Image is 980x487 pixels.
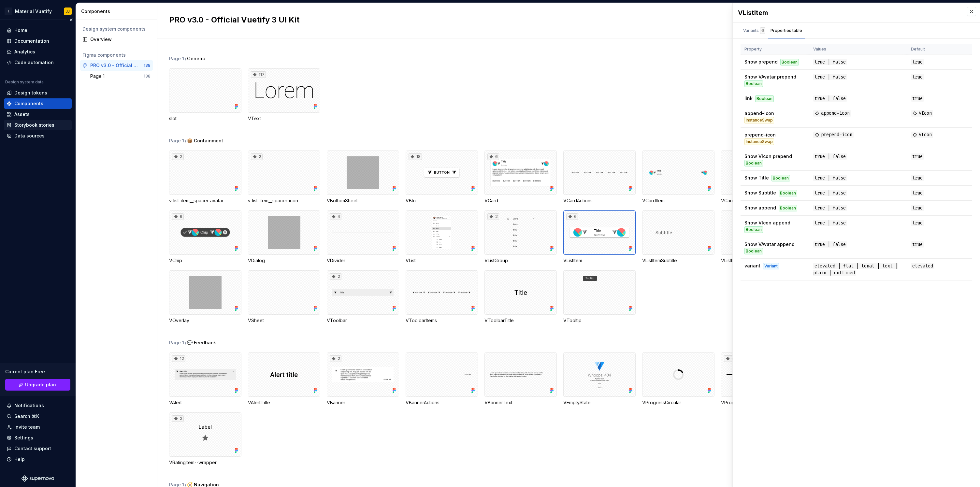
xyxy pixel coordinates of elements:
[169,399,241,406] div: VAlert
[169,115,241,122] div: slot
[484,352,557,406] div: VBannerText
[327,197,399,204] div: VBottomSheet
[169,197,241,204] div: v-list-item__spacer-avatar
[169,339,184,346] div: Page 1
[406,270,478,324] div: VToolbarItems
[406,150,478,204] div: 18VBtn
[744,95,753,101] span: link
[744,59,778,64] span: Show prepend
[724,355,736,362] div: 4
[813,241,847,248] span: true | false
[169,270,241,324] div: VOverlay
[14,90,47,96] div: Design tokens
[4,400,72,411] button: Notifications
[484,210,557,264] div: 2VListGroup
[721,257,793,264] div: VListItemTitle
[330,273,341,280] div: 2
[642,257,714,264] div: VListItemSubtitle
[409,153,422,160] div: 18
[911,153,924,160] span: true
[721,197,793,204] div: VCardSubtitle
[487,213,499,220] div: 2
[779,205,797,211] div: Boolean
[755,95,774,102] div: Boolean
[185,137,186,144] span: /
[743,27,765,34] div: Variants
[813,132,854,138] span: prepend-icon
[406,317,478,324] div: VToolbarItems
[911,132,933,138] span: VIcon
[14,402,44,409] div: Notifications
[14,27,27,34] div: Home
[642,352,714,406] div: VProgressCircular
[82,52,151,58] div: Figma components
[80,34,153,45] a: Overview
[484,270,557,324] div: VToolbarTitle
[248,150,320,204] div: 2v-list-item__spacer-icon
[563,352,636,406] div: VEmptyState
[813,190,847,196] span: true | false
[248,115,320,122] div: VText
[185,339,186,346] span: /
[14,133,45,139] div: Data sources
[327,352,399,406] div: 2VBanner
[642,399,714,406] div: VProgressCircular
[4,433,72,443] a: Settings
[484,257,557,264] div: VListGroup
[4,454,72,465] button: Help
[487,153,499,160] div: 6
[813,220,847,226] span: true | false
[406,352,478,406] div: VBannerActions
[744,263,760,268] span: variant
[80,60,153,71] a: PRO v3.0 - Official Vuetify 3 UI Kit138
[14,111,30,118] div: Assets
[22,475,54,482] svg: Supernova Logo
[14,38,49,44] div: Documentation
[248,257,320,264] div: VDialog
[484,197,557,204] div: VCard
[642,197,714,204] div: VCardItem
[406,257,478,264] div: VList
[744,190,776,195] span: Show Subtitle
[5,7,12,15] div: L
[744,153,792,159] span: Show VIcon prepend
[248,210,320,264] div: VDialog
[760,27,765,34] div: 6
[4,57,72,68] a: Code automation
[741,44,809,55] th: Property
[484,317,557,324] div: VToolbarTitle
[14,424,40,430] div: Invite team
[763,263,779,269] div: Variant
[14,100,43,107] div: Components
[406,197,478,204] div: VBtn
[744,226,763,233] div: Boolean
[169,352,241,406] div: 12VAlert
[813,110,851,117] span: append-icon
[813,95,847,102] span: true | false
[81,8,154,15] div: Components
[1,4,74,18] button: LMaterial VuetifyJJ
[4,109,72,120] a: Assets
[172,415,184,422] div: 2
[563,270,636,324] div: VTooltip
[744,220,790,225] span: Show VIcon append
[744,241,795,247] span: Show VAvatar append
[4,131,72,141] a: Data sources
[779,190,797,196] div: Boolean
[744,160,763,166] div: Boolean
[744,205,776,210] span: Show append
[90,62,139,69] div: PRO v3.0 - Official Vuetify 3 UI Kit
[744,175,769,180] span: Show Title
[721,399,793,406] div: VProgressLinear
[911,205,924,211] span: true
[911,110,933,117] span: VIcon
[813,74,847,80] span: true | false
[327,150,399,204] div: VBottomSheet
[911,175,924,181] span: true
[907,44,972,55] th: Default
[15,8,52,15] div: Material Vuetify
[187,339,216,346] span: 💬 Feedback
[327,257,399,264] div: VDivider
[563,317,636,324] div: VTooltip
[14,59,54,66] div: Code automation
